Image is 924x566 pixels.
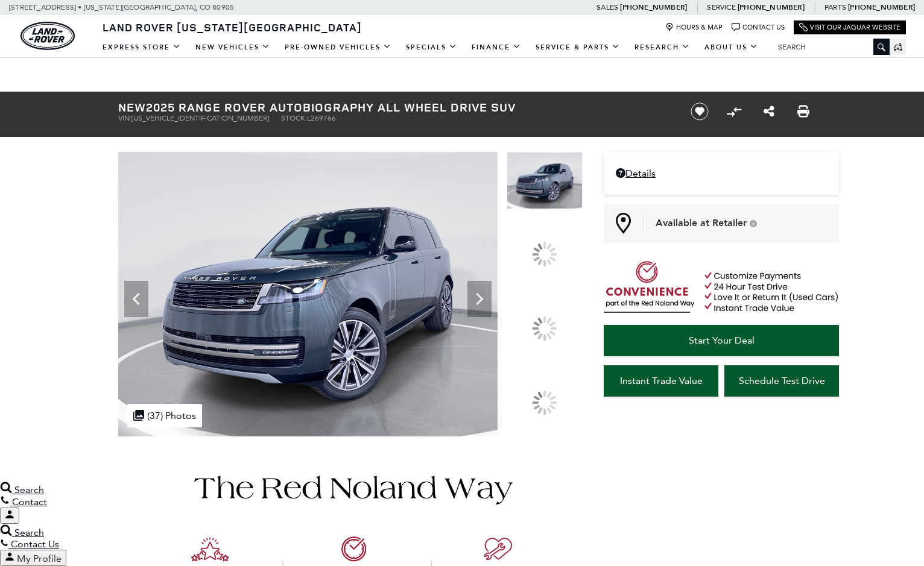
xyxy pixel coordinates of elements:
a: [PHONE_NUMBER] [848,2,915,12]
a: Share this New 2025 Range Rover Autobiography All Wheel Drive SUV [764,104,774,119]
a: Specials [399,37,464,58]
a: Schedule Test Drive [724,365,839,397]
div: Vehicle is in stock and ready for immediate delivery. Due to demand, availability is subject to c... [750,219,757,227]
span: L269766 [307,114,336,122]
a: [STREET_ADDRESS] • [US_STATE][GEOGRAPHIC_DATA], CO 80905 [9,3,234,11]
span: Search [14,527,44,538]
a: Details [616,168,827,179]
span: VIN: [118,114,131,122]
div: (37) Photos [127,404,202,427]
input: Search [769,40,890,54]
a: EXPRESS STORE [95,37,188,58]
h1: 2025 Range Rover Autobiography All Wheel Drive SUV [118,101,670,114]
span: Parts [824,3,846,11]
img: New 2025 Belgravia Green LAND ROVER Autobiography image 1 [507,152,583,209]
a: [PHONE_NUMBER] [620,2,687,12]
span: Stock: [281,114,307,122]
a: land-rover [21,22,75,50]
span: Schedule Test Drive [739,375,825,386]
a: Visit Our Jaguar Website [799,23,900,32]
a: Print this New 2025 Range Rover Autobiography All Wheel Drive SUV [797,104,809,119]
a: Service & Parts [528,37,627,58]
span: Sales [596,3,618,11]
span: Available at Retailer [656,216,747,230]
a: Hours & Map [665,23,723,32]
button: Save vehicle [686,102,713,121]
span: Service [707,3,735,11]
a: About Us [697,37,765,58]
a: Pre-Owned Vehicles [277,37,399,58]
a: Land Rover [US_STATE][GEOGRAPHIC_DATA] [95,20,369,34]
a: Instant Trade Value [604,365,718,397]
span: Land Rover [US_STATE][GEOGRAPHIC_DATA] [103,20,362,34]
span: My Profile [17,553,62,564]
a: Start Your Deal [604,325,839,356]
img: Map Pin Icon [616,213,631,234]
strong: New [118,99,146,115]
a: Research [627,37,697,58]
img: Land Rover [21,22,75,50]
span: Start Your Deal [689,335,755,346]
button: Compare vehicle [725,102,743,121]
nav: Main Navigation [95,37,765,58]
span: [US_VEHICLE_IDENTIFICATION_NUMBER] [131,114,269,122]
span: Instant Trade Value [620,375,703,386]
img: New 2025 Belgravia Green LAND ROVER Autobiography image 1 [118,152,498,436]
a: New Vehicles [188,37,277,58]
a: Finance [464,37,528,58]
span: Contact Us [11,538,59,550]
a: [PHONE_NUMBER] [738,2,805,12]
a: Contact Us [732,23,785,32]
